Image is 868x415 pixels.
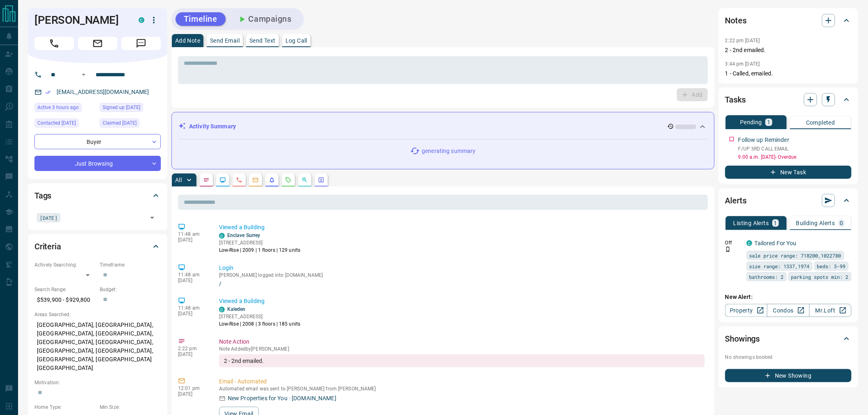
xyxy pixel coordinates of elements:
[219,346,705,352] p: Note Added by [PERSON_NAME]
[100,103,161,114] div: Mon Aug 04 2025
[219,307,225,312] div: condos.ca
[725,166,852,179] button: New Task
[34,156,161,171] div: Just Browsing
[733,220,769,226] p: Listing Alerts
[219,320,300,328] p: Low-Rise | 2008 | 3 floors | 185 units
[229,12,300,26] button: Campaigns
[34,186,161,205] div: Tags
[725,46,852,55] p: 2 - 2nd emailed.
[725,93,746,106] h2: Tasks
[175,38,200,43] p: Add Note
[725,246,731,252] svg: Push Notification Only
[725,194,747,207] h2: Alerts
[219,354,705,367] div: 2 - 2nd emailed.
[725,332,760,345] h2: Showings
[34,14,126,27] h1: [PERSON_NAME]
[738,145,852,153] p: F/UP 3RD CALL EMAIL
[34,261,96,269] p: Actively Searching:
[34,119,96,130] div: Sat Oct 11 2025
[725,11,852,30] div: Notes
[749,251,841,260] span: sale price range: 718200,1022780
[139,17,144,23] div: condos.ca
[269,177,275,183] svg: Listing Alerts
[178,391,207,397] p: [DATE]
[725,61,760,67] p: 3:44 pm [DATE]
[78,37,117,50] span: Email
[40,214,57,222] span: [DATE]
[100,119,161,130] div: Sat Oct 11 2025
[285,177,292,183] svg: Requests
[725,14,747,27] h2: Notes
[34,293,96,307] p: $539,900 - $929,800
[767,119,770,125] p: 1
[725,239,742,246] p: Off
[219,337,705,346] p: Note Action
[100,261,161,269] p: Timeframe:
[37,103,79,112] span: Active 3 hours ago
[34,37,74,50] span: Call
[219,246,300,254] p: Low-Rise | 2009 | 1 floors | 129 units
[302,177,308,183] svg: Opportunities
[100,286,161,293] p: Budget:
[178,237,207,243] p: [DATE]
[422,147,475,155] p: generating summary
[219,233,225,239] div: condos.ca
[57,89,149,95] a: [EMAIL_ADDRESS][DOMAIN_NAME]
[725,369,852,382] button: New Showing
[34,318,161,375] p: [GEOGRAPHIC_DATA], [GEOGRAPHIC_DATA], [GEOGRAPHIC_DATA], [GEOGRAPHIC_DATA], [GEOGRAPHIC_DATA], [G...
[34,189,51,202] h2: Tags
[286,38,307,43] p: Log Call
[219,272,705,278] p: [PERSON_NAME] logged into [DOMAIN_NAME]
[175,177,182,183] p: All
[121,37,161,50] span: Message
[749,273,784,281] span: bathrooms: 2
[178,119,708,134] div: Activity Summary
[103,119,137,127] span: Claimed [DATE]
[228,394,336,403] p: New Properties for You · [DOMAIN_NAME]
[37,119,76,127] span: Contacted [DATE]
[725,191,852,210] div: Alerts
[249,38,276,43] p: Send Text
[725,304,767,317] a: Property
[100,404,161,411] p: Min Size:
[725,293,852,301] p: New Alert:
[236,177,242,183] svg: Calls
[219,280,705,287] a: /
[203,177,210,183] svg: Notes
[219,223,705,232] p: Viewed a Building
[34,240,61,253] h2: Criteria
[725,353,852,361] p: No showings booked
[34,134,161,149] div: Buyer
[791,273,849,281] span: parking spots min: 2
[806,120,835,125] p: Completed
[227,233,260,238] a: Enclave Surrey
[178,351,207,357] p: [DATE]
[210,38,240,43] p: Send Email
[219,239,300,246] p: [STREET_ADDRESS]
[79,70,89,80] button: Open
[318,177,324,183] svg: Agent Actions
[219,264,705,272] p: Login
[219,297,705,306] p: Viewed a Building
[740,119,762,125] p: Pending
[34,379,161,386] p: Motivation:
[178,272,207,278] p: 11:48 am
[219,377,705,386] p: Email - Automated
[34,237,161,256] div: Criteria
[227,306,246,312] a: Kaleden
[725,329,852,349] div: Showings
[738,136,789,144] p: Follow up Reminder
[178,311,207,317] p: [DATE]
[45,89,51,95] svg: Email Verified
[178,278,207,283] p: [DATE]
[146,212,158,223] button: Open
[796,220,835,226] p: Building Alerts
[219,313,300,320] p: [STREET_ADDRESS]
[252,177,259,183] svg: Emails
[747,240,752,246] div: condos.ca
[767,304,809,317] a: Condos
[103,103,140,112] span: Signed up [DATE]
[34,103,96,114] div: Wed Oct 15 2025
[178,346,207,351] p: 2:22 pm
[755,240,797,246] a: Tailored For You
